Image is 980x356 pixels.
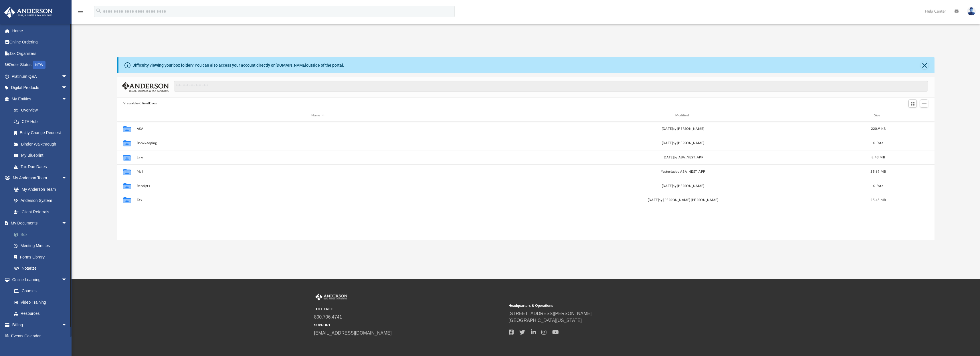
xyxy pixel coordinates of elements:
[8,240,76,252] a: Meeting Minutes
[314,293,349,301] img: Anderson Advisors Platinum Portal
[4,319,76,331] a: Billingarrow_drop_down
[77,11,84,15] a: menu
[873,184,883,187] span: 0 Byte
[4,218,76,229] a: My Documentsarrow_drop_down
[136,170,499,173] button: Mail
[502,169,864,174] div: by ABA_NEST_APP
[8,206,73,218] a: Client Referrals
[62,319,73,331] span: arrow_drop_down
[920,100,928,108] button: Add
[920,61,928,69] button: Close
[4,37,76,48] a: Online Ordering
[62,218,73,229] span: arrow_drop_down
[509,318,582,323] a: [GEOGRAPHIC_DATA][US_STATE]
[867,113,890,118] div: Size
[4,172,73,184] a: My Anderson Teamarrow_drop_down
[136,184,499,188] button: Receipts
[873,141,883,144] span: 0 Byte
[276,63,306,67] a: [DOMAIN_NAME]
[892,113,932,118] div: id
[8,308,73,319] a: Resources
[120,113,134,118] div: id
[174,81,928,92] input: Search files and folders
[661,170,676,173] span: yesterday
[502,183,864,188] div: [DATE] by [PERSON_NAME]
[62,82,73,94] span: arrow_drop_down
[136,198,499,202] button: Tax
[502,126,864,131] div: [DATE] by [PERSON_NAME]
[314,307,505,312] small: TOLL FREE
[8,138,76,150] a: Binder Walkthrough
[4,71,76,82] a: Platinum Q&Aarrow_drop_down
[509,311,592,316] a: [STREET_ADDRESS][PERSON_NAME]
[908,100,917,108] button: Switch to Grid View
[62,93,73,105] span: arrow_drop_down
[967,7,976,15] img: User Pic
[8,229,76,240] a: Box
[62,172,73,184] span: arrow_drop_down
[509,303,699,308] small: Headquarters & Operations
[872,156,885,159] span: 8.43 MB
[4,82,76,94] a: Digital Productsarrow_drop_down
[4,48,76,59] a: Tax Organizers
[8,263,76,274] a: Notarize
[62,274,73,286] span: arrow_drop_down
[8,161,76,172] a: Tax Due Dates
[123,101,157,106] button: Viewable-ClientDocs
[136,155,499,159] button: Law
[870,170,886,173] span: 55.69 MB
[62,71,73,82] span: arrow_drop_down
[136,113,499,118] div: Name
[314,323,505,328] small: SUPPORT
[8,285,73,297] a: Courses
[136,141,499,145] button: Bookkeeping
[132,62,344,68] div: Difficulty viewing your box folder? You can also access your account directly on outside of the p...
[502,140,864,146] div: [DATE] by [PERSON_NAME]
[8,116,76,127] a: CTA Hub
[8,297,70,308] a: Video Training
[870,198,886,202] span: 25.45 MB
[502,198,864,203] div: [DATE] by [PERSON_NAME] [PERSON_NAME]
[8,150,73,161] a: My Blueprint
[96,8,102,14] i: search
[4,93,76,105] a: My Entitiesarrow_drop_down
[4,274,73,285] a: Online Learningarrow_drop_down
[4,59,76,71] a: Order StatusNEW
[8,184,70,195] a: My Anderson Team
[33,61,45,69] div: NEW
[8,251,73,263] a: Forms Library
[8,105,76,116] a: Overview
[8,195,73,206] a: Anderson System
[8,127,76,139] a: Entity Change Request
[871,127,886,130] span: 220.9 KB
[502,113,864,118] div: Modified
[502,155,864,160] div: [DATE] by ABA_NEST_APP
[3,7,54,18] img: Anderson Advisors Platinum Portal
[117,122,935,240] div: grid
[136,127,499,130] button: ASA
[314,331,392,335] a: [EMAIL_ADDRESS][DOMAIN_NAME]
[4,25,76,37] a: Home
[314,315,342,319] a: 800.706.4741
[77,8,84,15] i: menu
[4,331,76,342] a: Events Calendar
